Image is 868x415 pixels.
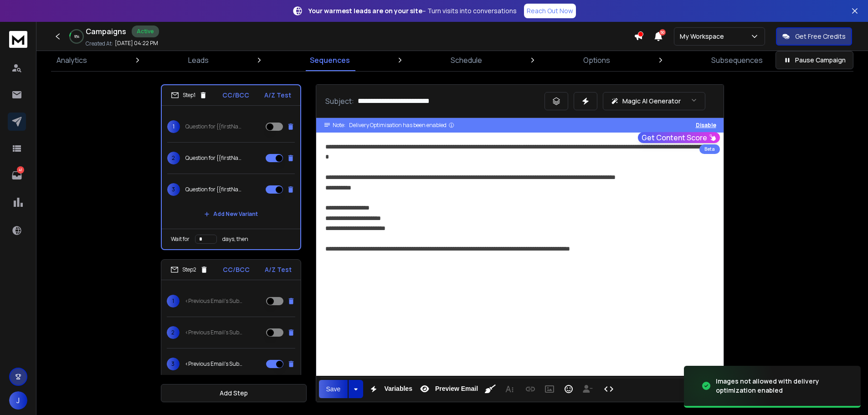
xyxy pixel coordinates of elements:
div: Beta [699,144,720,154]
p: Question for {{firstName}} [185,123,244,130]
p: Analytics [56,55,87,66]
span: 50 [659,29,666,36]
p: – Turn visits into conversations [308,6,517,15]
p: Created At: [86,40,113,47]
a: Options [578,49,616,71]
button: Get Free Credits [776,27,852,46]
p: Subject: [325,96,354,107]
span: 3 [167,183,180,196]
div: Step 2 [170,266,208,274]
p: My Workspace [680,32,728,41]
p: 9 % [74,34,79,39]
p: <Previous Email's Subject> [185,360,243,368]
button: Get Content Score [638,132,720,143]
p: Subsequences [711,55,763,66]
button: Add New Variant [197,205,265,223]
li: Step1CC/BCCA/Z Test1Question for {{firstName}}2Question for {{firstName}}3Question for {{firstNam... [161,84,301,250]
p: Reach Out Now [527,6,573,15]
p: Schedule [451,55,482,66]
a: Schedule [445,49,488,71]
p: <Previous Email's Subject> [185,329,243,336]
a: Leads [183,49,214,71]
img: logo [9,31,27,48]
button: Code View [600,380,617,398]
button: Emoticons [560,380,577,398]
button: Pause Campaign [776,51,853,69]
p: [DATE] 04:22 PM [115,40,158,47]
button: Save [319,380,348,398]
p: Sequences [310,55,350,66]
p: Options [583,55,610,66]
p: days, then [222,236,248,243]
button: Insert Link (Ctrl+K) [522,380,539,398]
div: Active [132,26,159,37]
button: Insert Image (Ctrl+P) [541,380,558,398]
p: CC/BCC [222,91,249,100]
div: Images not allowed with delivery optimization enabled [716,377,850,395]
p: <Previous Email's Subject> [185,297,243,305]
button: J [9,391,27,410]
span: 1 [167,295,180,307]
div: Delivery Optimisation has been enabled [349,122,455,129]
p: A/Z Test [264,91,291,100]
p: Question for {{firstName}} [185,154,244,162]
strong: Your warmest leads are on your site [308,6,422,15]
h1: Campaigns [86,26,126,37]
p: A/Z Test [265,265,292,274]
p: 41 [17,166,24,174]
a: Subsequences [706,49,768,71]
button: Preview Email [416,380,480,398]
span: 2 [167,152,180,164]
p: Get Free Credits [795,32,846,41]
span: Preview Email [433,385,480,393]
p: CC/BCC [223,265,250,274]
p: Wait for [171,236,190,243]
div: Step 1 [171,91,207,99]
span: 2 [167,326,180,339]
button: Magic AI Generator [603,92,705,110]
a: Analytics [51,49,92,71]
a: Sequences [304,49,355,71]
button: Disable [696,122,716,129]
a: 41 [8,166,26,184]
span: 3 [167,358,180,370]
button: Insert Unsubscribe Link [579,380,596,398]
button: More Text [501,380,518,398]
button: Add Step [161,384,307,402]
span: Note: [333,122,345,129]
p: Question for {{firstName}} [185,186,244,193]
p: Magic AI Generator [622,97,681,106]
button: Variables [365,380,414,398]
button: Clean HTML [482,380,499,398]
span: 1 [167,120,180,133]
img: image [684,359,775,413]
a: Reach Out Now [524,4,576,18]
span: Variables [382,385,414,393]
p: Leads [188,55,209,66]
